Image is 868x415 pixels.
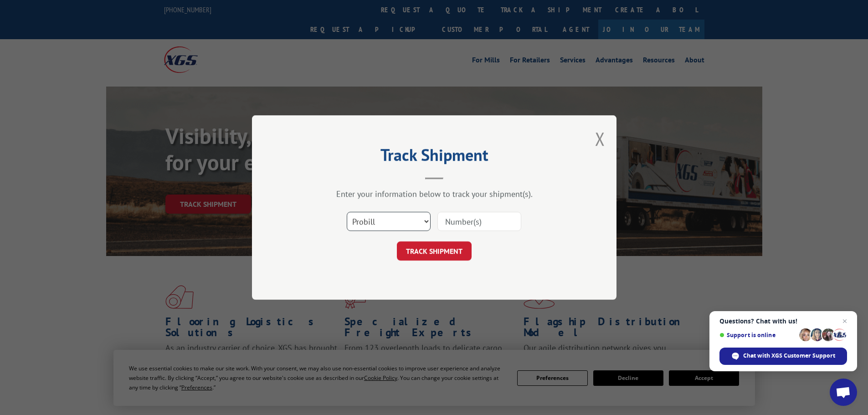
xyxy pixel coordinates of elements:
[743,352,835,360] span: Chat with XGS Customer Support
[719,318,847,325] span: Questions? Chat with us!
[397,241,472,261] button: TRACK SHIPMENT
[719,332,796,338] span: Support is online
[830,379,857,406] div: Open chat
[298,189,571,199] div: Enter your information below to track your shipment(s).
[595,127,605,151] button: Close modal
[437,212,521,231] input: Number(s)
[298,149,571,166] h2: Track Shipment
[719,348,847,365] div: Chat with XGS Customer Support
[839,316,850,327] span: Close chat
